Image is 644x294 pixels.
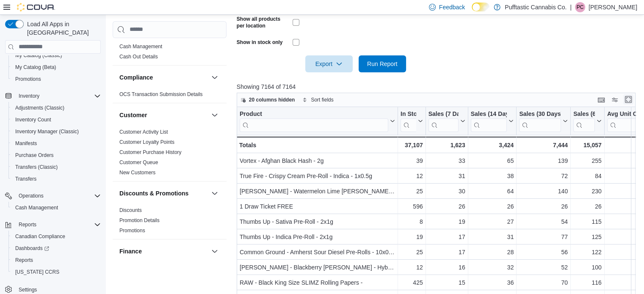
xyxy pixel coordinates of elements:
[119,149,182,156] span: Customer Purchase History
[15,91,43,101] button: Inventory
[519,156,568,166] div: 139
[573,110,595,132] div: Sales (60 Days)
[573,156,602,166] div: 255
[401,217,423,227] div: 8
[240,201,395,212] div: 1 Draw Ticket FREE
[299,95,337,105] button: Sort fields
[119,217,160,223] a: Promotion Details
[119,170,155,176] a: New Customers
[15,164,58,170] span: Transfers (Classic)
[401,110,423,132] button: In Stock Qty
[12,115,101,125] span: Inventory Count
[119,54,158,60] a: Cash Out Details
[119,139,174,146] span: Customer Loyalty Points
[519,278,568,288] div: 70
[119,207,142,214] span: Discounts
[428,217,465,227] div: 19
[119,91,203,97] a: OCS Transaction Submission Details
[12,203,61,213] a: Cash Management
[519,140,568,150] div: 7,444
[17,3,55,11] img: Cova
[12,203,101,213] span: Cash Management
[237,39,283,46] label: Show in stock only
[15,104,64,111] span: Adjustments (Classic)
[12,243,101,253] span: Dashboards
[12,62,60,72] a: My Catalog (Beta)
[519,110,568,132] button: Sales (30 Days)
[237,95,299,105] button: 20 columns hidden
[240,110,388,118] div: Product
[240,217,395,227] div: Thumbs Up - Sativa Pre-Roll - 2x1g
[401,156,423,166] div: 39
[12,74,101,84] span: Promotions
[240,262,395,272] div: [PERSON_NAME] - Blackberry [PERSON_NAME] - Hybrid - 355ml
[210,246,220,256] button: Finance
[8,73,104,85] button: Promotions
[589,2,637,12] p: [PERSON_NAME]
[210,188,220,198] button: Discounts & Promotions
[113,89,227,103] div: Compliance
[240,186,395,196] div: [PERSON_NAME] - Watermelon Lime [PERSON_NAME] - Hybrid - 355ml
[240,171,395,181] div: True Fire - Crispy Cream Pre-Roll - Indica - 1x0.5g
[12,231,69,242] a: Canadian Compliance
[8,102,104,114] button: Adjustments (Classic)
[119,247,208,256] button: Finance
[12,50,101,60] span: My Catalog (Classic)
[12,267,101,277] span: Washington CCRS
[470,262,514,272] div: 32
[573,232,602,242] div: 125
[610,95,620,105] button: Display options
[573,201,602,212] div: 26
[119,43,162,50] span: Cash Management
[240,110,395,132] button: Product
[15,176,36,182] span: Transfers
[470,110,507,132] div: Sales (14 Days)
[15,52,62,59] span: My Catalog (Classic)
[439,3,465,11] span: Feedback
[15,204,58,211] span: Cash Management
[2,190,104,202] button: Operations
[401,278,423,288] div: 425
[119,247,142,256] h3: Finance
[12,138,101,148] span: Manifests
[470,247,514,257] div: 28
[15,128,79,135] span: Inventory Manager (Classic)
[119,228,145,234] a: Promotions
[12,62,101,72] span: My Catalog (Beta)
[15,76,41,82] span: Promotions
[428,110,458,132] div: Sales (7 Days)
[519,217,568,227] div: 54
[119,217,160,224] span: Promotion Details
[119,129,168,135] span: Customer Activity List
[119,44,162,49] a: Cash Management
[428,171,465,181] div: 31
[573,140,602,150] div: 15,057
[401,110,416,132] div: In Stock Qty
[240,278,395,288] div: RAW - Black King Size SLIMZ Rolling Papers -
[119,159,158,165] a: Customer Queue
[12,243,53,253] a: Dashboards
[573,186,602,196] div: 230
[239,140,395,150] div: Totals
[470,110,514,132] button: Sales (14 Days)
[428,247,465,257] div: 17
[401,171,423,181] div: 12
[8,254,104,266] button: Reports
[12,162,61,172] a: Transfers (Classic)
[577,2,584,12] span: PC
[12,115,55,125] a: Inventory Count
[8,202,104,214] button: Cash Management
[401,140,423,150] div: 37,107
[12,74,44,84] a: Promotions
[12,126,101,137] span: Inventory Manager (Classic)
[570,2,572,12] p: |
[119,189,208,198] button: Discounts & Promotions
[573,278,602,288] div: 116
[573,247,602,257] div: 122
[119,53,158,60] span: Cash Out Details
[119,73,208,82] button: Compliance
[470,232,514,242] div: 31
[240,232,395,242] div: Thumbs Up - Indica Pre-Roll - 2x1g
[8,137,104,149] button: Manifests
[8,114,104,126] button: Inventory Count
